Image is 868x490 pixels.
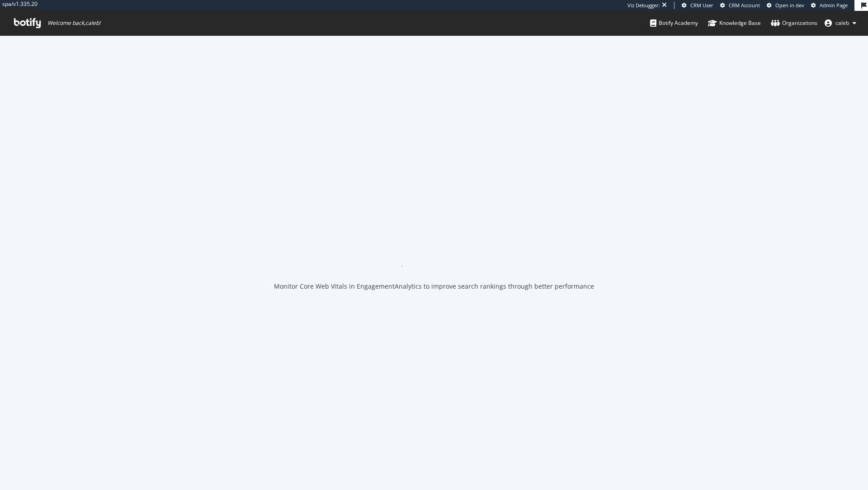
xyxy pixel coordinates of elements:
[708,11,761,35] a: Knowledge Base
[401,235,467,267] div: animation
[820,2,848,9] span: Admin Page
[817,16,863,30] button: caleb
[771,19,817,28] div: Organizations
[274,282,594,291] div: Monitor Core Web Vitals in EngagementAnalytics to improve search rankings through better performance
[682,2,713,9] a: CRM User
[771,11,817,35] a: Organizations
[708,19,761,28] div: Knowledge Base
[729,2,760,9] span: CRM Account
[767,2,804,9] a: Open in dev
[811,2,848,9] a: Admin Page
[775,2,804,9] span: Open in dev
[720,2,760,9] a: CRM Account
[627,2,660,9] div: Viz Debugger:
[690,2,713,9] span: CRM User
[650,19,698,28] div: Botify Academy
[47,19,100,27] span: Welcome back, caleb !
[835,19,849,27] span: caleb
[650,11,698,35] a: Botify Academy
